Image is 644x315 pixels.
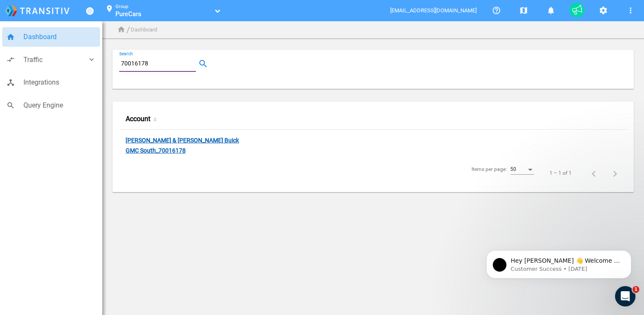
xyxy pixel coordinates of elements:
i: home [6,33,15,41]
span: 1 [632,286,639,293]
a: device_hubIntegrations [2,73,100,92]
li: / [126,23,130,37]
i: compare_arrows [6,55,15,64]
button: Next page [607,165,624,182]
span: Integrations [23,77,96,88]
i: home [117,26,126,34]
mat-icon: location_on [104,5,115,15]
span: [EMAIL_ADDRESS][DOMAIN_NAME] [390,7,477,14]
mat-icon: notifications [546,6,556,16]
iframe: Intercom live chat [615,286,635,306]
small: Group [115,4,128,9]
span: Dashboard [23,31,96,43]
iframe: Intercom notifications message [474,233,644,292]
mat-select: Items per page: [510,167,534,173]
a: [PERSON_NAME] & [PERSON_NAME] Buick GMC South_70016178 [126,137,239,155]
a: homeDashboard [2,27,100,47]
div: Items per page: [471,165,507,173]
span: 50 [510,166,516,172]
div: 1 – 1 of 1 [549,169,572,177]
button: More [622,2,639,19]
button: Previous page [585,165,602,182]
mat-icon: help_outline [491,6,501,16]
span: Query Engine [23,100,96,111]
a: Toggle Menu [86,7,94,15]
img: logo [5,6,69,16]
div: Account [119,108,246,130]
i: device_hub [6,78,15,87]
mat-icon: settings [598,6,608,16]
i: search [6,101,15,110]
a: compare_arrowsTraffickeyboard_arrow_down [2,50,100,70]
mat-icon: map [518,6,529,16]
span: Traffic [23,54,87,65]
li: Dashboard [131,26,157,34]
a: searchQuery Engine [2,96,100,115]
span: PureCars [115,10,141,18]
i: keyboard_arrow_down [87,55,96,64]
mat-icon: more_vert [625,6,635,16]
